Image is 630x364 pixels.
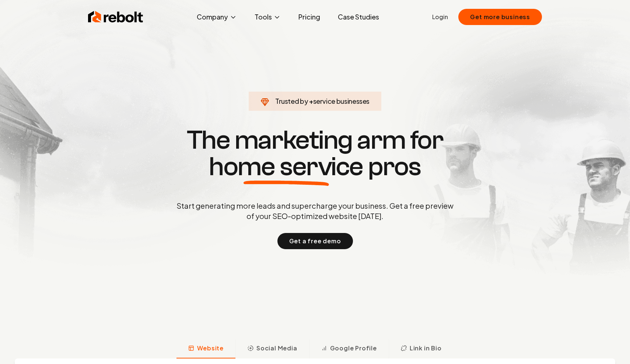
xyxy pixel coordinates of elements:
button: Tools [249,10,287,24]
a: Pricing [293,10,326,24]
span: Link in Bio [410,344,442,353]
p: Start generating more leads and supercharge your business. Get a free preview of your SEO-optimiz... [175,201,455,221]
span: service businesses [313,97,370,105]
span: Trusted by [275,97,308,105]
h1: The marketing arm for pros [138,127,492,180]
button: Company [191,10,243,24]
a: Case Studies [332,10,385,24]
button: Google Profile [309,339,389,358]
img: Rebolt Logo [88,10,143,24]
span: Google Profile [330,344,377,353]
span: + [309,97,313,105]
button: Website [176,339,235,358]
span: Social Media [256,344,297,353]
button: Get more business [458,9,542,25]
button: Link in Bio [389,339,454,358]
span: home service [209,153,363,180]
button: Social Media [235,339,309,358]
button: Get a free demo [277,233,353,249]
span: Website [197,344,224,353]
a: Login [432,13,448,21]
